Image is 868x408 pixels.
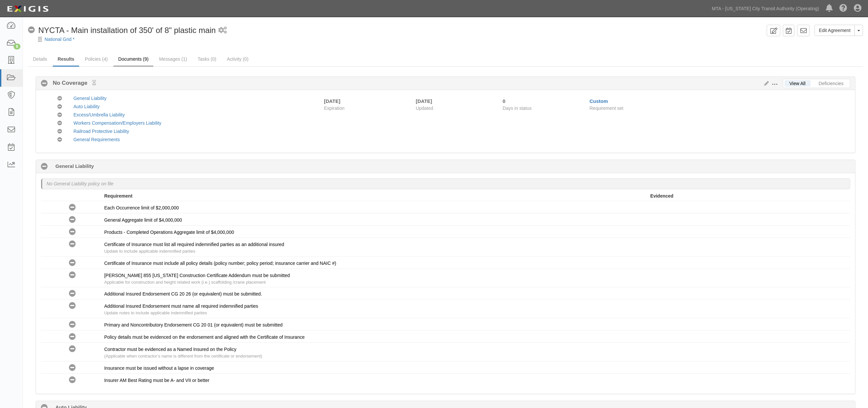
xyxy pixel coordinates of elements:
a: Auto Liability [74,104,100,109]
i: No Coverage [69,216,76,223]
a: Results [53,52,79,67]
i: No Coverage [57,105,62,109]
a: Policies (4) [80,52,112,66]
a: Railroad Protective Liability [74,129,129,134]
i: No Coverage [69,272,76,279]
p: No General Liability policy on file [46,180,113,187]
span: Insurance must be issued without a lapse in coverage [104,365,214,371]
a: Custom [590,98,608,104]
i: No Coverage [69,377,76,384]
span: [PERSON_NAME] 855 [US_STATE] Construction Certificate Addendum must be submitted [104,273,290,278]
i: No Coverage [69,302,76,309]
span: NYCTA - Main installation of 350' of 8" plastic main [38,26,216,35]
span: Primary and Noncontributory Endorsement CG 20 01 (or equivalent) must be submitted [104,322,283,328]
a: Activity (0) [222,52,253,66]
span: Certificate of Insurance must include all policy details (policy number; policy period; insurance... [104,261,336,266]
i: No Coverage [69,260,76,267]
a: Edit Results [761,81,769,86]
span: Additional Insured Endorsement must name all required indemnified parties [104,303,258,309]
i: No Coverage [69,290,76,297]
a: Workers Compensation/Employers Liability [74,120,162,126]
b: No Coverage [48,79,96,87]
a: General Requirements [74,137,120,142]
i: No Coverage [57,121,62,126]
a: MTA - [US_STATE] City Transit Authority (Operating) [709,2,822,15]
span: Additional Insured Endorsement CG 20 26 (or equivalent) must be submitted. [104,291,262,297]
i: No Coverage [41,80,48,87]
i: 1 scheduled workflow [218,27,227,34]
strong: Requirement [104,193,133,199]
i: No Coverage [57,113,62,117]
div: NYCTA - Main installation of 350' of 8" plastic main [28,25,216,36]
span: Insurer AM Best Rating must be A- and VII or better [104,378,209,383]
div: 8 [14,44,20,49]
small: Pending Review [92,80,96,85]
a: Tasks (0) [193,52,221,66]
span: Update to include applicable indemnified parties [104,249,195,254]
a: Documents (9) [113,52,154,67]
span: (Applicable when contractor’s name is different from the certificate or endorsement) [104,354,262,359]
a: General Liability [74,96,107,101]
b: General Liability [55,163,94,170]
i: No Coverage [69,204,76,211]
span: General Aggregate limit of $4,000,000 [104,217,182,223]
span: Update notes to include applicable indemnified parties [104,310,207,315]
span: Applicable for construction and height related work (i.e.) scaffolding /crane placement [104,280,266,285]
a: Messages (1) [154,52,192,66]
i: No Coverage [69,229,76,235]
div: [DATE] [416,98,493,105]
span: Updated [416,106,433,111]
img: logo-5460c22ac91f19d4615b14bd174203de0afe785f0fc80cf4dbbc73dc1793850b.png [5,3,50,15]
div: [DATE] [324,98,340,105]
span: Certificate of Insurance must list all required indemnified parties as an additional insured [104,242,284,247]
i: No Coverage [57,96,62,101]
i: No Coverage [57,129,62,134]
i: No Coverage [69,321,76,328]
a: View All [785,80,811,87]
i: No Coverage [28,27,35,34]
a: Details [28,52,52,66]
div: Since 10/02/2025 [503,98,584,105]
i: No Coverage [69,333,76,340]
i: Help Center - Complianz [839,5,847,13]
i: No Coverage [57,138,62,142]
span: Products - Completed Operations Aggregate limit of $4,000,000 [104,230,234,235]
a: National Grid * [45,37,75,42]
a: Excess/Umbrella Liability [74,112,125,117]
span: Expiration [324,105,411,111]
span: Days in status [503,106,532,111]
span: Requirement set [590,106,624,111]
a: Deficiencies [814,80,849,87]
span: Policy details must be evidenced on the endorsement and aligned with the Certificate of Insurance [104,334,305,340]
i: No Coverage [69,241,76,248]
i: No Coverage [69,346,76,353]
strong: Evidenced [650,193,673,199]
i: No Coverage [69,364,76,371]
a: Edit Agreement [815,25,855,36]
i: No Coverage 0 days (since 10/02/2025) [41,163,48,170]
span: Contractor must be evidenced as a Named Insured on the Policy [104,347,236,352]
span: Each Occurrence limit of $2,000,000 [104,205,179,210]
